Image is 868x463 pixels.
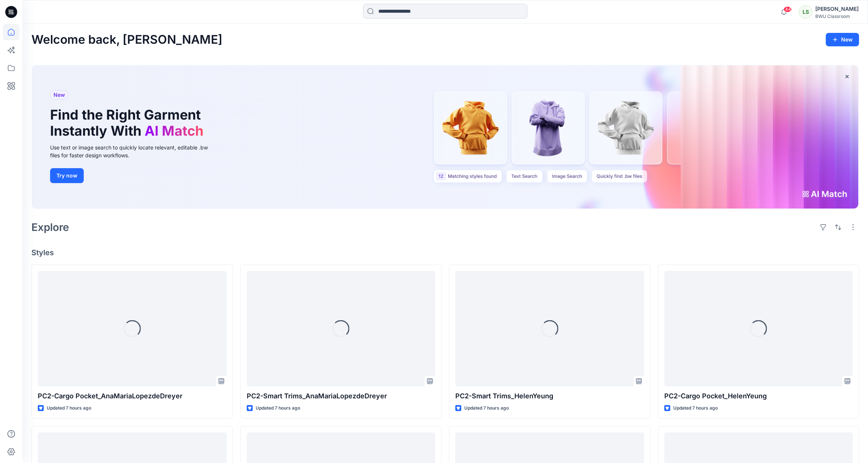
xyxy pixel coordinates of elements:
[784,6,792,12] span: 44
[799,5,812,19] div: LS
[464,404,509,412] p: Updated 7 hours ago
[53,90,65,99] span: New
[50,107,207,139] h1: Find the Right Garment Instantly With
[815,13,859,19] div: BWU Classroom
[826,33,859,46] button: New
[145,123,203,139] span: AI Match
[247,391,435,401] p: PC2-Smart Trims_AnaMariaLopezdeDreyer
[664,391,853,401] p: PC2-Cargo Pocket_HelenYeung
[815,4,859,13] div: [PERSON_NAME]
[31,33,222,47] h2: Welcome back, [PERSON_NAME]
[31,221,69,233] h2: Explore
[31,248,859,257] h4: Styles
[38,391,227,401] p: PC2-Cargo Pocket_AnaMariaLopezdeDreyer
[256,404,300,412] p: Updated 7 hours ago
[50,168,84,183] button: Try now
[455,391,644,401] p: PC2-Smart Trims_HelenYeung
[47,404,91,412] p: Updated 7 hours ago
[50,143,218,159] div: Use text or image search to quickly locate relevant, editable .bw files for faster design workflows.
[673,404,718,412] p: Updated 7 hours ago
